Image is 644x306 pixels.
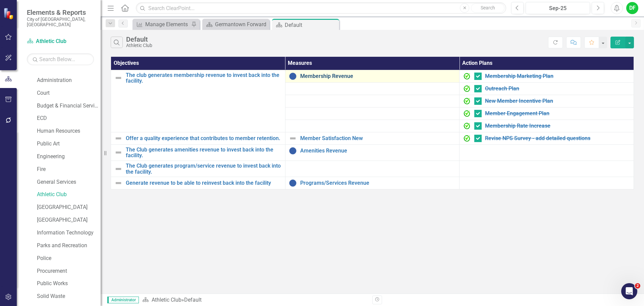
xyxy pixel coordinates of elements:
div: Athletic Club [126,43,152,48]
button: DF [626,2,638,14]
a: General Services [37,178,101,186]
td: Double-Click to Edit Right Click for Context Menu [285,144,460,161]
a: Membership Marketing Plan [485,73,630,79]
a: Athletic Club [152,297,181,303]
a: Manage Elements [134,20,190,29]
div: Default [184,297,202,303]
a: Revise NPS Survey - add detailed questions [485,135,630,141]
a: Administration [37,77,101,84]
img: Not Defined [114,148,122,157]
a: Germantown Forward [204,20,268,29]
td: Double-Click to Edit Right Click for Context Menu [285,132,460,144]
div: Germantown Forward [215,20,268,29]
span: 2 [635,283,640,289]
a: Information Technology [37,229,101,237]
span: Search [481,5,495,10]
a: Public Art [37,140,101,148]
td: Double-Click to Edit Right Click for Context Menu [285,70,460,82]
td: Double-Click to Edit Right Click for Context Menu [111,132,285,144]
a: [GEOGRAPHIC_DATA] [37,204,101,211]
td: Double-Click to Edit Right Click for Context Menu [460,70,634,82]
a: The Club generates program/service revenue to invest back into the facility. [126,163,282,175]
a: Budget & Financial Services [37,102,101,110]
img: Completed [463,110,471,118]
img: No Information [289,179,297,187]
input: Search ClearPoint... [136,2,506,14]
img: No Information [289,147,297,155]
img: Not Defined [114,165,122,173]
input: Search Below... [27,53,94,65]
button: Search [471,3,504,13]
div: Sep-25 [528,4,588,12]
a: Athletic Club [27,38,94,45]
img: No Information [289,72,297,80]
iframe: Intercom live chat [621,283,637,299]
img: Not Defined [289,134,297,142]
div: Default [285,21,337,29]
td: Double-Click to Edit Right Click for Context Menu [111,144,285,161]
img: Completed [463,122,471,130]
td: Double-Click to Edit Right Click for Context Menu [111,70,285,132]
img: Completed [463,85,471,93]
a: Membership Rate Increase [485,123,630,129]
a: Member Satisfaction New [300,135,456,141]
a: Programs/Services Revenue [300,180,456,186]
a: New Member Incentive Plan [485,98,630,104]
small: City of [GEOGRAPHIC_DATA], [GEOGRAPHIC_DATA] [27,16,94,28]
td: Double-Click to Edit Right Click for Context Menu [460,132,634,144]
a: Offer a quality experience that contributes to member retention. [126,135,282,141]
img: Completed [463,97,471,105]
div: Manage Elements [145,20,190,29]
a: Membership Revenue [300,73,456,79]
a: Human Resources [37,127,101,135]
a: The club generates membership revenue to invest back into the facility. [126,72,282,84]
button: Sep-25 [526,2,590,14]
img: Not Defined [114,74,122,82]
a: Amenities Revenue [300,148,456,154]
a: Engineering [37,153,101,161]
div: Default [126,36,152,43]
a: [GEOGRAPHIC_DATA] [37,216,101,224]
td: Double-Click to Edit Right Click for Context Menu [460,95,634,107]
a: Member Engagement Plan [485,111,630,117]
span: Administrator [107,297,139,303]
a: Procurement [37,267,101,275]
a: Fire [37,166,101,173]
a: The Club generates amenities revenue to invest back into the facility. [126,147,282,159]
a: Outreach Plan [485,86,630,92]
div: » [142,296,367,304]
img: Completed [463,72,471,80]
img: ClearPoint Strategy [3,7,15,19]
a: Generate revenue to be able to reinvest back into the facility [126,180,282,186]
a: Police [37,255,101,262]
a: Parks and Recreation [37,242,101,250]
td: Double-Click to Edit Right Click for Context Menu [111,177,285,189]
img: Completed [463,134,471,142]
td: Double-Click to Edit Right Click for Context Menu [111,161,285,177]
img: Not Defined [114,134,122,142]
span: Elements & Reports [27,8,94,16]
img: Not Defined [114,179,122,187]
a: Public Works [37,280,101,288]
a: Court [37,89,101,97]
a: Athletic Club [37,191,101,199]
td: Double-Click to Edit Right Click for Context Menu [460,107,634,120]
a: ECD [37,115,101,122]
a: Solid Waste [37,293,101,300]
td: Double-Click to Edit Right Click for Context Menu [285,177,460,189]
td: Double-Click to Edit Right Click for Context Menu [460,82,634,95]
td: Double-Click to Edit Right Click for Context Menu [460,120,634,132]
